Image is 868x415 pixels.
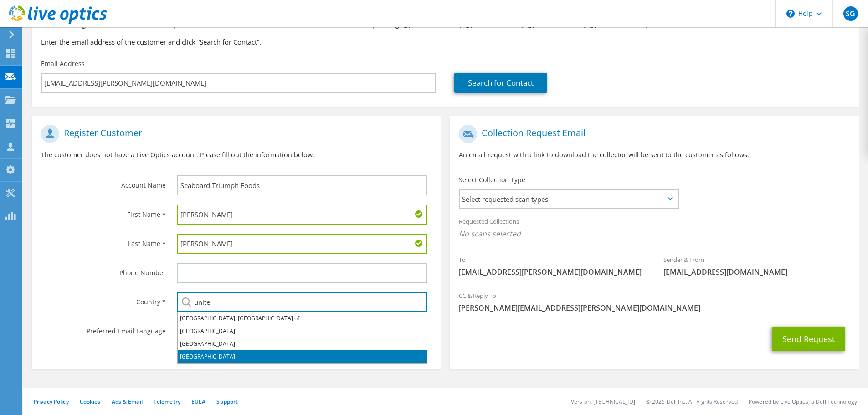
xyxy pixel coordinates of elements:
[571,398,635,405] li: Version: [TECHNICAL_ID]
[80,398,101,405] a: Cookies
[459,125,845,143] h1: Collection Request Email
[459,267,645,277] span: [EMAIL_ADDRESS][PERSON_NAME][DOMAIN_NAME]
[41,292,166,307] label: Country *
[459,175,525,184] label: Select Collection Type
[216,398,238,405] a: Support
[646,398,738,405] li: © 2025 Dell Inc. All Rights Reserved
[41,37,850,47] h3: Enter the email address of the customer and click “Search for Contact”.
[41,150,431,160] p: The customer does not have a Live Optics account. Please fill out the information below.
[450,250,654,282] div: To
[450,212,858,246] div: Requested Collections
[663,267,850,277] span: [EMAIL_ADDRESS][DOMAIN_NAME]
[41,175,166,190] label: Account Name
[112,398,143,405] a: Ads & Email
[191,398,205,405] a: EULA
[41,125,427,143] h1: Register Customer
[459,150,849,160] p: An email request with a link to download the collector will be sent to the customer as follows.
[41,234,166,248] label: Last Name *
[178,350,427,363] li: [GEOGRAPHIC_DATA]
[41,321,166,336] label: Preferred Email Language
[41,59,85,68] label: Email Address
[460,190,678,208] span: Select requested scan types
[454,73,547,93] a: Search for Contact
[178,312,427,325] li: [GEOGRAPHIC_DATA], [GEOGRAPHIC_DATA] of
[41,263,166,277] label: Phone Number
[654,250,859,282] div: Sender & From
[34,398,69,405] a: Privacy Policy
[749,398,857,405] li: Powered by Live Optics, a Dell Technology
[154,398,180,405] a: Telemetry
[843,6,858,21] span: SG
[459,303,849,313] span: [PERSON_NAME][EMAIL_ADDRESS][PERSON_NAME][DOMAIN_NAME]
[41,205,166,219] label: First Name *
[459,229,849,239] span: No scans selected
[786,10,795,18] svg: \n
[450,286,858,318] div: CC & Reply To
[772,327,845,351] button: Send Request
[178,325,427,338] li: [GEOGRAPHIC_DATA]
[178,338,427,350] li: [GEOGRAPHIC_DATA]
